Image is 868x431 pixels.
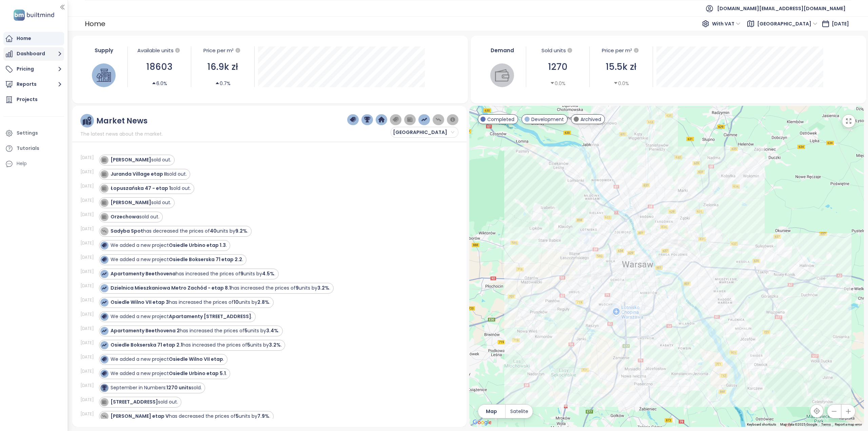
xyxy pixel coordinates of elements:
div: We added a new project . [111,356,224,363]
span: Warszawa [393,127,454,137]
img: icon [102,214,106,219]
strong: 9 [296,285,299,291]
div: sold out. [111,156,171,163]
span: Satelite [510,408,528,415]
div: has increased the prices of units by . [111,299,270,306]
img: icon [102,385,106,390]
div: Home [17,34,31,43]
div: [DATE] [80,368,97,374]
strong: 1270 units [166,384,191,391]
div: Projects [17,95,38,104]
strong: 5 [236,413,239,419]
strong: Osiedle Wilno VII etap [169,356,223,363]
img: logo [12,8,56,22]
strong: 2.8% [257,299,269,306]
div: Price per m² [593,46,649,55]
div: 18603 [131,60,188,74]
div: [DATE] [80,297,97,303]
div: We added a new project . [111,313,252,320]
a: Terms (opens in new tab) [821,423,831,426]
div: sold out. [111,199,171,206]
strong: Orzechowa [111,213,139,220]
div: Settings [17,129,38,137]
img: icon [102,399,106,404]
strong: [PERSON_NAME] etap V [111,413,169,419]
strong: Osiedle Bokserska 71 etap 2.1 [111,341,182,348]
div: [DATE] [80,340,97,346]
div: Help [17,159,27,168]
div: [DATE] [80,155,97,161]
div: Home [85,18,105,30]
a: Settings [3,126,64,140]
span: [DOMAIN_NAME][EMAIL_ADDRESS][DOMAIN_NAME] [717,0,846,17]
span: Map [486,408,497,415]
div: We added a new project . [111,370,227,377]
span: With VAT [712,19,741,29]
a: Projects [3,93,64,106]
img: icon [102,286,106,290]
strong: [PERSON_NAME] [111,156,151,163]
strong: 5 [247,341,250,348]
img: icon [102,342,106,347]
div: sold out. [111,213,159,220]
strong: 4.5% [262,270,274,277]
strong: Osiedle Wilno VII etap 3 [111,299,169,306]
button: Keyboard shortcuts [747,422,776,427]
div: [DATE] [80,354,97,360]
img: icon [102,300,106,305]
strong: Juranda Village etap II [111,171,167,177]
div: [DATE] [80,254,97,260]
img: price-tag-grey.png [393,117,399,123]
strong: [PERSON_NAME] [111,199,151,206]
button: Reports [3,78,64,91]
span: Map data ©2025 Google [780,423,817,426]
div: sold out. [111,398,178,406]
div: Tutorials [17,144,39,153]
div: September in Numbers: sold. [111,384,202,391]
a: Open this area in Google Maps (opens a new window) [471,418,493,427]
img: icon [102,414,106,418]
div: We added a new project . [111,242,227,249]
img: icon [102,172,106,176]
img: icon [102,157,106,162]
div: has increased the prices of units by . [111,327,279,334]
strong: 5 [244,327,248,334]
div: We added a new project . [111,256,243,263]
div: [DATE] [80,197,97,203]
button: Dashboard [3,47,64,61]
img: icon [102,357,106,361]
div: has increased the prices of units by . [111,341,282,349]
img: trophy-dark-blue.png [364,117,370,123]
div: [DATE] [80,283,97,289]
div: Market News [96,117,147,125]
div: [DATE] [80,311,97,317]
button: Pricing [3,62,64,76]
div: Price per m² [203,46,234,55]
strong: Apartamenty Beethovena [111,270,176,277]
img: information-circle.png [450,117,456,123]
div: 16.9k zł [195,60,251,74]
img: icon [102,257,106,262]
div: [DATE] [80,383,97,389]
div: [DATE] [80,240,97,246]
img: icon [102,229,106,233]
strong: 3.2% [269,341,281,348]
img: price-decreases.png [435,117,441,123]
strong: Dzielnica Mieszkaniowa Metro Zachód - etap 8.1 [111,285,231,291]
strong: 9.2% [235,228,247,234]
span: Archived [580,116,601,123]
div: has increased the prices of units by . [111,285,330,292]
strong: 40 [210,228,217,234]
div: [DATE] [80,226,97,232]
img: price-tag-dark-blue.png [350,117,356,123]
button: Satelite [506,405,533,418]
strong: 7.9% [257,413,269,419]
button: Map [478,405,505,418]
div: Available units [131,46,188,55]
strong: Sadyba Spot [111,228,143,234]
span: caret-down [550,81,555,85]
strong: Apartamenty Beethovena 2 [111,327,180,334]
strong: 9 [240,270,243,277]
img: house [97,68,111,82]
span: Warszawa [757,19,817,29]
